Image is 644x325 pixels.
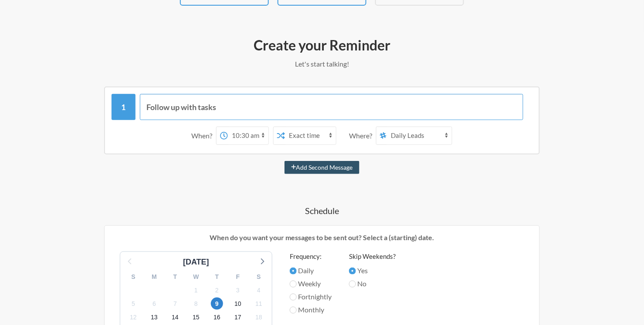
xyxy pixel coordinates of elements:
[232,312,244,324] span: Monday, November 17, 2025
[290,291,332,302] label: Fortnightly
[169,298,181,310] span: Friday, November 7, 2025
[127,312,139,324] span: Wednesday, November 12, 2025
[290,281,297,288] input: Weekly
[207,270,227,284] div: T
[227,270,248,284] div: F
[290,251,332,261] label: Frequency:
[190,298,202,310] span: Saturday, November 8, 2025
[253,284,265,296] span: Tuesday, November 4, 2025
[111,232,533,243] p: When do you want your messages to be sent out? Select a (starting) date.
[253,312,265,324] span: Tuesday, November 18, 2025
[165,270,186,284] div: T
[290,278,332,289] label: Weekly
[290,305,332,315] label: Monthly
[190,312,202,324] span: Saturday, November 15, 2025
[148,312,160,324] span: Thursday, November 13, 2025
[211,298,223,310] span: Sunday, November 9, 2025
[349,265,396,276] label: Yes
[232,298,244,310] span: Monday, November 10, 2025
[69,204,575,217] h4: Schedule
[192,127,216,145] div: When?
[186,270,207,284] div: W
[211,284,223,296] span: Sunday, November 2, 2025
[144,270,165,284] div: M
[169,312,181,324] span: Friday, November 14, 2025
[290,268,297,275] input: Daily
[190,284,202,296] span: Saturday, November 1, 2025
[69,59,575,69] p: Let's start talking!
[253,298,265,310] span: Tuesday, November 11, 2025
[290,265,332,276] label: Daily
[148,298,160,310] span: Thursday, November 6, 2025
[290,294,297,301] input: Fortnightly
[248,270,269,284] div: S
[69,36,575,54] h2: Create your Reminder
[349,251,396,261] label: Skip Weekends?
[127,298,139,310] span: Wednesday, November 5, 2025
[123,270,144,284] div: S
[140,94,524,120] input: Message
[349,127,376,145] div: Where?
[285,161,360,174] button: Add Second Message
[349,278,396,289] label: No
[349,268,356,275] input: Yes
[232,284,244,296] span: Monday, November 3, 2025
[290,307,297,314] input: Monthly
[211,312,223,324] span: Sunday, November 16, 2025
[349,281,356,288] input: No
[180,256,213,268] div: [DATE]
